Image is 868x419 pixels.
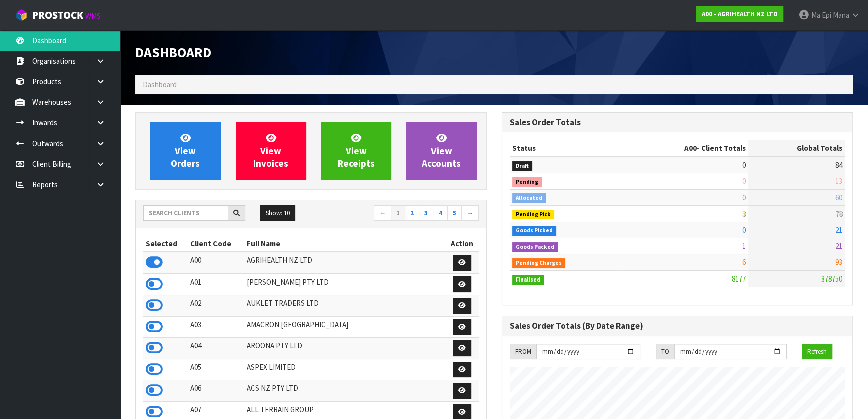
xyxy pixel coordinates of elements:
a: ViewAccounts [406,122,477,180]
a: → [461,205,479,221]
th: - Client Totals [620,140,748,156]
span: Mana [833,10,849,20]
span: Pending [512,177,542,187]
a: A00 - AGRIHEALTH NZ LTD [696,6,783,22]
a: 5 [447,205,462,221]
input: Search clients [143,205,228,221]
a: ViewOrders [150,122,221,180]
td: AROONA PTY LTD [244,338,445,359]
a: 1 [391,205,405,221]
span: A00 [684,143,697,153]
td: [PERSON_NAME] PTY LTD [244,273,445,295]
a: ViewInvoices [236,122,306,180]
span: 84 [835,160,842,170]
h3: Sales Order Totals [510,118,845,127]
span: ProStock [32,9,83,22]
span: View Orders [171,132,200,170]
span: Pending Pick [512,210,554,220]
span: Ma Epi [811,10,831,20]
h3: Sales Order Totals (By Date Range) [510,321,845,331]
strong: A00 - AGRIHEALTH NZ LTD [702,10,778,18]
th: Status [510,140,620,156]
span: 3 [742,209,746,218]
td: A03 [188,316,244,338]
span: Dashboard [135,44,211,61]
a: 4 [433,205,448,221]
th: Full Name [244,236,445,252]
td: A04 [188,338,244,359]
span: View Accounts [422,132,461,170]
span: Allocated [512,193,546,203]
a: ← [374,205,391,221]
span: 0 [742,225,746,235]
div: FROM [510,344,536,360]
span: View Invoices [253,132,288,170]
td: A01 [188,273,244,295]
button: Show: 10 [260,205,295,221]
td: AGRIHEALTH NZ LTD [244,252,445,273]
span: 8177 [732,274,746,284]
span: Pending Charges [512,258,565,268]
span: 21 [835,241,842,251]
span: Dashboard [143,80,177,89]
span: 21 [835,225,842,235]
span: Goods Packed [512,242,558,252]
span: 0 [742,193,746,202]
th: Action [445,236,479,252]
img: cube-alt.png [15,9,28,21]
span: 0 [742,176,746,186]
a: 3 [419,205,433,221]
td: AUKLET TRADERS LTD [244,295,445,317]
span: Finalised [512,275,544,285]
div: TO [656,344,674,360]
a: 2 [405,205,419,221]
a: ViewReceipts [321,122,391,180]
span: View Receipts [338,132,375,170]
td: A02 [188,295,244,317]
td: ASPEX LIMITED [244,359,445,380]
span: Goods Picked [512,226,556,236]
span: 378750 [821,274,842,284]
th: Client Code [188,236,244,252]
span: Draft [512,161,532,171]
td: A05 [188,359,244,380]
span: 0 [742,160,746,170]
td: A06 [188,380,244,402]
span: 13 [835,176,842,186]
span: 93 [835,257,842,267]
td: AMACRON [GEOGRAPHIC_DATA] [244,316,445,338]
button: Refresh [802,344,832,360]
nav: Page navigation [319,205,479,223]
span: 78 [835,209,842,218]
span: 6 [742,257,746,267]
th: Selected [143,236,188,252]
small: WMS [85,11,101,21]
span: 1 [742,241,746,251]
td: ACS NZ PTY LTD [244,380,445,402]
td: A00 [188,252,244,273]
span: 60 [835,193,842,202]
th: Global Totals [748,140,845,156]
